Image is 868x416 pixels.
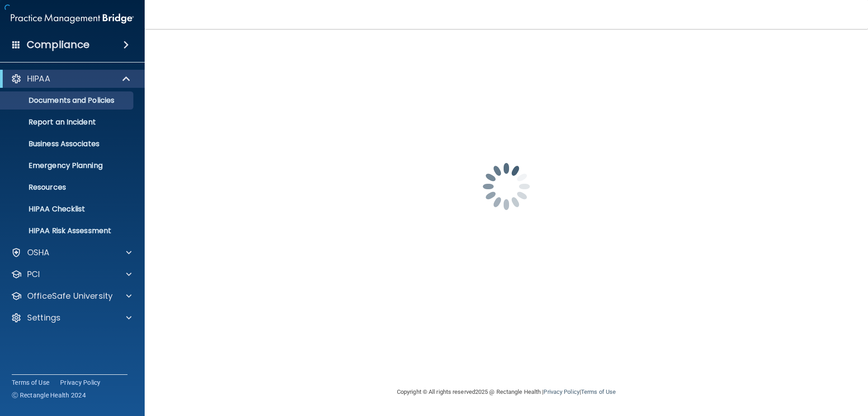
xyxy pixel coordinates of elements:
[543,388,579,395] a: Privacy Policy
[11,73,131,84] a: HIPAA
[581,388,616,395] a: Terms of Use
[6,96,129,105] p: Documents and Policies
[11,291,132,301] a: OfficeSafe University
[6,161,129,170] p: Emergency Planning
[461,141,552,232] img: spinner.e123f6fc.gif
[12,391,86,400] span: Ⓒ Rectangle Health 2024
[27,73,50,84] p: HIPAA
[341,378,671,406] div: Copyright © All rights reserved 2025 @ Rectangle Health | |
[6,118,129,127] p: Report an Incident
[11,247,132,258] a: OSHA
[6,139,129,148] p: Business Associates
[11,10,134,28] img: PMB logo
[27,291,113,301] p: OfficeSafe University
[11,269,132,280] a: PCI
[6,226,129,235] p: HIPAA Risk Assessment
[27,269,40,280] p: PCI
[27,312,61,323] p: Settings
[6,183,129,192] p: Resources
[6,205,129,214] p: HIPAA Checklist
[12,378,49,387] a: Terms of Use
[27,247,50,258] p: OSHA
[60,378,101,387] a: Privacy Policy
[27,38,90,51] h4: Compliance
[11,312,132,323] a: Settings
